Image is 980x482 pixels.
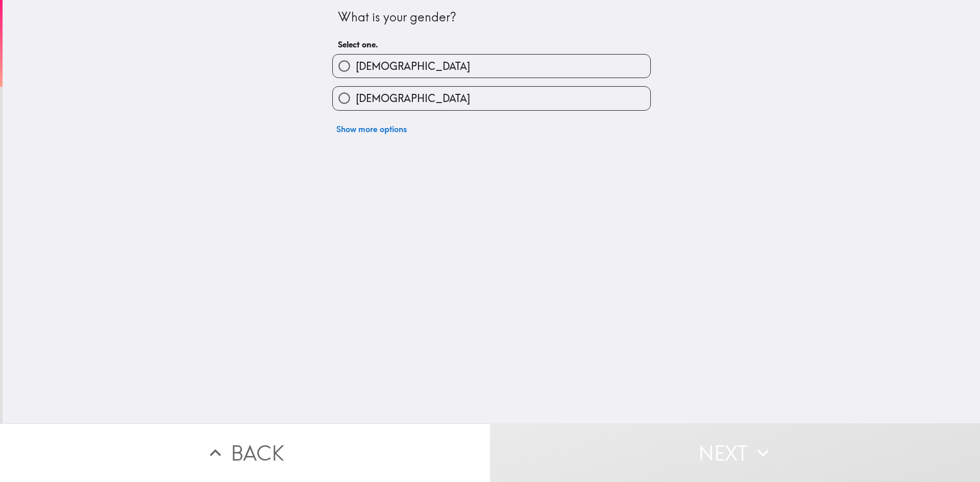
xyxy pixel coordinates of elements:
h6: Select one. [338,39,645,50]
span: [DEMOGRAPHIC_DATA] [356,91,470,106]
button: [DEMOGRAPHIC_DATA] [333,87,650,110]
button: Next [490,423,980,482]
span: [DEMOGRAPHIC_DATA] [356,59,470,73]
button: Show more options [332,119,411,139]
button: [DEMOGRAPHIC_DATA] [333,55,650,78]
div: What is your gender? [338,9,645,26]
